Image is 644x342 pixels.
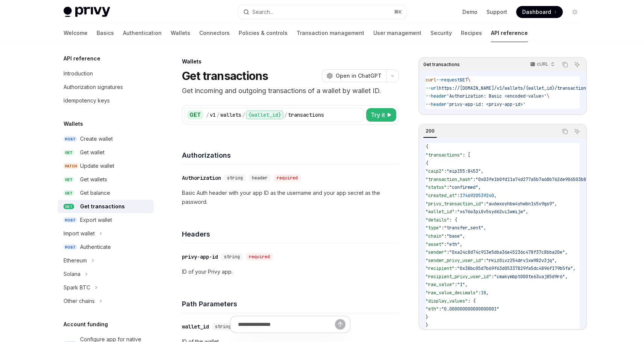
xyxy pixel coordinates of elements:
span: "eth" [426,306,439,312]
div: Idempotency keys [64,96,110,105]
span: "asset" [426,241,444,247]
span: Open in ChatGPT [336,72,382,80]
span: : [491,274,494,280]
span: { [426,160,428,166]
span: "privy_transaction_id" [426,201,483,207]
span: "rkiz0ivz254drv1xw982v3jq" [486,258,555,264]
span: , [462,233,465,239]
span: string [227,175,243,181]
a: PATCHUpdate wallet [58,159,154,173]
span: "details" [426,217,449,223]
span: PATCH [64,163,79,169]
a: Introduction [58,67,154,80]
div: Wallets [182,58,399,65]
span: "transactions" [426,152,462,158]
span: : { [468,298,476,304]
span: 'privy-app-id: <privy-app-id>' [447,101,526,107]
span: , [465,282,468,288]
a: API reference [491,24,528,42]
span: --url [426,85,439,91]
div: Authenticate [80,243,111,252]
span: , [478,184,481,190]
span: Dashboard [522,8,551,16]
span: : [447,249,449,255]
a: POSTAuthenticate [58,240,154,254]
span: : [473,176,476,182]
span: POST [64,244,77,250]
a: Dashboard [516,6,563,18]
span: : [483,201,486,207]
span: , [526,209,528,215]
span: "wallet_id" [426,209,455,215]
span: "base" [447,233,462,239]
h4: Headers [182,229,399,239]
span: : [444,168,447,174]
span: "recipient_privy_user_id" [426,274,491,280]
div: required [246,253,273,261]
div: privy-app-id [182,253,218,261]
span: "au6wxoyhbw4yhwbn1s5v9gs9" [486,201,555,207]
div: wallets [220,111,241,119]
span: GET [64,190,74,196]
div: Get transactions [80,202,125,211]
span: --header [426,93,447,99]
span: , [573,265,576,271]
span: "sender_privy_user_id" [426,258,483,264]
span: https://[DOMAIN_NAME]/v1/wallets/{wallet_id}/transactions [439,85,589,91]
p: Basic Auth header with your app ID as the username and your app secret as the password. [182,188,399,206]
img: light logo [64,7,110,17]
span: : [483,258,486,264]
span: : [ [462,152,470,158]
a: Idempotency keys [58,94,154,107]
a: GETGet balance [58,186,154,200]
span: "confirmed" [449,184,478,190]
span: , [565,249,568,255]
span: \ [468,77,470,83]
span: "raw_value_decimals" [426,290,478,296]
span: "xs76o3pi0v5syd62ui1wmijw" [457,209,526,215]
p: Get incoming and outgoing transactions of a wallet by wallet ID. [182,86,399,96]
span: { [426,144,428,150]
button: Ethereum [58,254,154,267]
div: Export wallet [80,215,112,224]
span: "sender" [426,249,447,255]
div: 200 [423,127,437,136]
span: \ [547,93,549,99]
span: "0x38bc05d7b69f63d05337829fa5dc4896f179b5fa" [457,265,573,271]
input: Ask a question... [238,316,335,333]
span: : [455,265,457,271]
a: Wallets [171,24,190,42]
div: Authorization [182,174,221,182]
p: cURL [537,61,549,67]
button: Search...⌘K [238,5,406,19]
span: "created_at" [426,193,457,199]
span: --request [436,77,460,83]
span: : [478,290,481,296]
span: "raw_value" [426,282,455,288]
a: Demo [462,8,477,16]
span: --header [426,101,447,107]
span: "transaction_hash" [426,176,473,182]
div: Update wallet [80,161,114,170]
a: Security [430,24,452,42]
a: Recipes [461,24,482,42]
div: Ethereum [64,256,87,265]
button: Solana [58,267,154,281]
a: POSTCreate wallet [58,132,154,146]
span: : [444,241,447,247]
span: "caip2" [426,168,444,174]
button: Copy the contents from the code block [560,60,570,69]
h4: Authorizations [182,150,399,160]
span: "status" [426,184,447,190]
span: "1" [457,282,465,288]
span: "display_values" [426,298,468,304]
h4: Path Parameters [182,299,399,309]
span: : [441,225,444,231]
span: "eth" [447,241,460,247]
span: GET [64,177,74,182]
button: Try it [366,108,396,122]
div: Authorization signatures [64,83,123,92]
span: "transfer_sent" [444,225,483,231]
div: Get wallets [80,175,107,184]
span: "eip155:8453" [447,168,481,174]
